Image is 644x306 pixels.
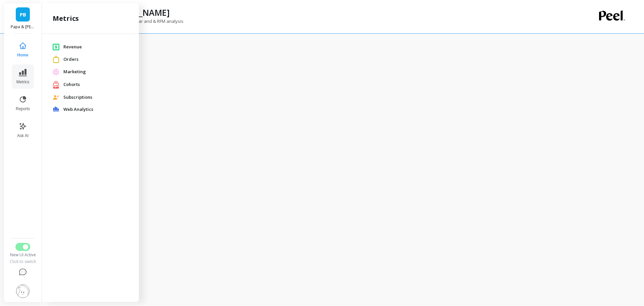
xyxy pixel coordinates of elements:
[12,38,34,62] button: Home
[17,52,28,58] span: Home
[12,91,34,116] button: Reports
[53,81,59,89] img: [object Object]
[11,24,35,30] p: Papa & Barkley
[53,95,59,100] img: [object Object]
[20,11,26,18] span: PB
[12,118,34,142] button: Ask AI
[9,252,37,258] div: New UI Active
[53,56,59,63] img: [object Object]
[63,44,128,50] span: Revenue
[63,69,128,75] span: Marketing
[53,14,79,23] h2: Metrics
[56,47,631,293] iframe: Omni Embed
[63,106,128,113] span: Web Analytics
[16,106,30,112] span: Reports
[12,64,34,89] button: Metrics
[53,106,59,112] img: [object Object]
[53,43,59,50] img: [object Object]
[63,56,128,63] span: Orders
[16,79,30,85] span: Metrics
[9,264,37,280] button: Help
[16,285,30,298] img: profile picture
[17,133,29,138] span: Ask AI
[9,280,37,302] button: Settings
[63,94,128,101] span: Subscriptions
[15,243,30,251] button: Switch to Legacy UI
[53,69,59,75] img: [object Object]
[63,81,128,88] span: Cohorts
[9,259,37,264] div: Click to switch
